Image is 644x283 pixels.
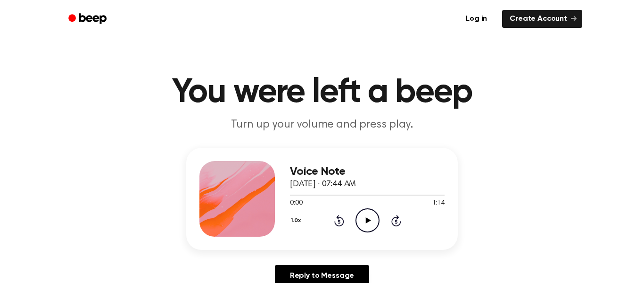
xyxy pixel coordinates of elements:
a: Create Account [502,10,582,28]
h1: You were left a beep [81,76,563,110]
span: 1:14 [432,198,445,208]
a: Log in [456,8,496,30]
span: [DATE] · 07:44 AM [290,180,356,189]
button: 1.0x [290,213,304,229]
a: Beep [62,10,115,28]
p: Turn up your volume and press play. [141,117,503,133]
h3: Voice Note [290,165,445,178]
span: 0:00 [290,198,302,208]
